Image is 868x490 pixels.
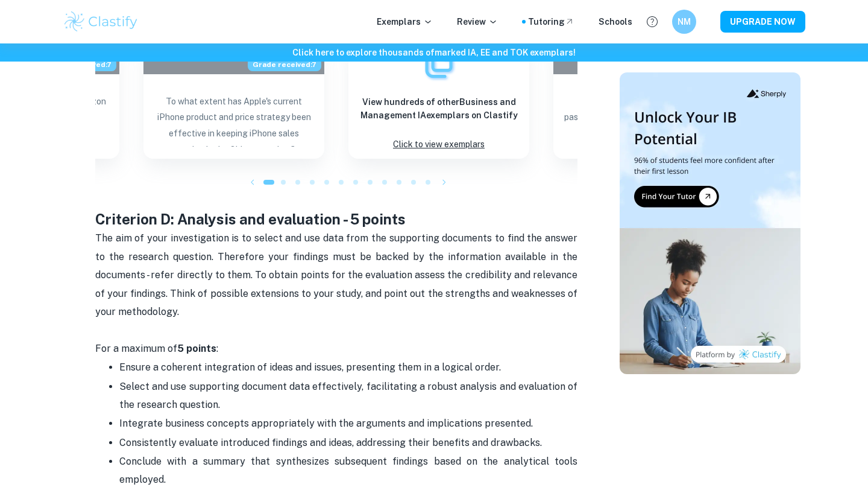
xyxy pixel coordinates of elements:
strong: Criterion D: Analysis and evaluation - 5 points [95,211,406,227]
button: UPGRADE NOW [720,11,805,33]
span: Conclude with a summary that synthesizes subsequent findings based on the analytical tools employed. [119,456,580,485]
button: Help and Feedback [642,11,662,32]
p: Exemplars [377,15,433,28]
a: ExemplarsView hundreds of otherBusiness and Management IAexemplars on ClastifyClick to view exemp... [348,38,529,159]
span: Ensure a coherent integration of ideas and issues, presenting them in a logical order. [119,361,501,373]
p: Review [457,15,498,28]
h6: Click here to explore thousands of marked IA, EE and TOK exemplars ! [2,46,866,59]
img: Exemplars [421,45,457,81]
span: The aim of your investigation is to select and use data from the supporting documents to find the... [95,232,580,317]
span: Grade received: 7 [248,58,321,71]
img: Thumbnail [620,72,800,374]
a: Tutoring [528,15,574,28]
p: To what extent did the end of the password sharing influence Netflix brand image and sales? [563,94,725,147]
img: Clastify logo [63,10,139,34]
p: To what extent has Apple's current iPhone product and price strategy been effective in keeping iP... [153,94,315,147]
span: For a maximum of : [95,343,218,354]
button: NM [672,10,696,34]
span: Select and use supporting document data effectively, facilitating a robust analysis and evaluatio... [119,381,580,410]
span: Consistently evaluate introduced findings and ideas, addressing their benefits and drawbacks. [119,437,542,448]
p: Click to view exemplars [393,136,485,153]
span: Integrate business concepts appropriately with the arguments and implications presented. [119,418,533,429]
strong: 5 points [177,343,216,354]
h6: NM [678,15,691,28]
a: Schools [599,15,632,28]
a: Blog exemplar: To what extent has Apple's current iPhonGrade received:7To what extent has Apple's... [143,38,324,159]
h6: View hundreds of other Business and Management IA exemplars on Clastify [358,95,520,122]
a: Blog exemplar: To what extent did the end of the passwoTo what extent did the end of the password... [553,38,734,159]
